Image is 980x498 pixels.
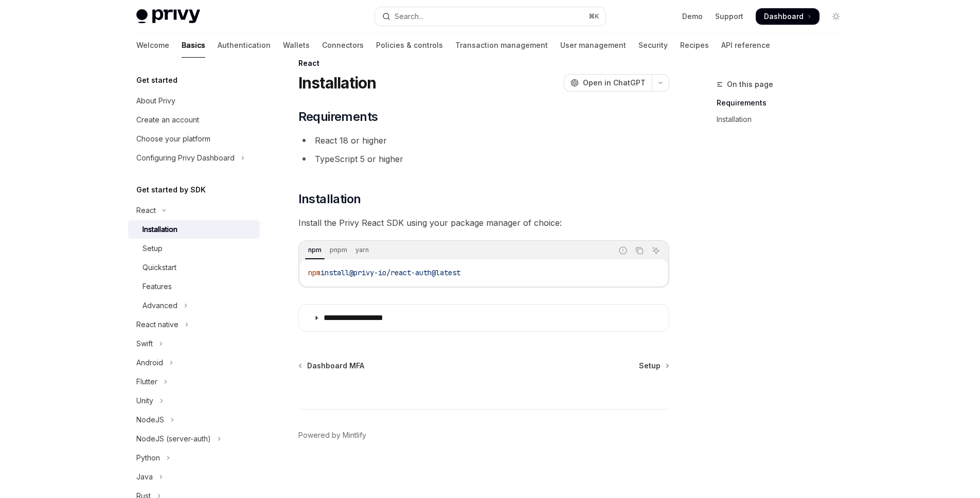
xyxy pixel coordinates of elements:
[298,191,361,207] span: Installation
[721,33,770,58] a: API reference
[680,33,709,58] a: Recipes
[283,33,310,58] a: Wallets
[136,33,169,58] a: Welcome
[352,244,372,256] div: yarn
[136,357,163,369] div: Android
[128,430,260,448] button: Toggle NodeJS (server-auth) section
[136,152,235,164] div: Configuring Privy Dashboard
[298,74,377,92] h1: Installation
[136,204,156,217] div: React
[756,8,819,25] a: Dashboard
[142,299,177,312] div: Advanced
[128,449,260,467] button: Toggle Python section
[715,11,743,22] a: Support
[298,133,669,148] li: React 18 or higher
[128,315,260,334] button: Toggle React native section
[128,334,260,353] button: Toggle Swift section
[136,184,206,196] h5: Get started by SDK
[298,216,669,230] span: Install the Privy React SDK using your package manager of choice:
[128,111,260,129] a: Create an account
[136,433,211,445] div: NodeJS (server-auth)
[395,10,423,23] div: Search...
[128,372,260,391] button: Toggle Flutter section
[136,133,210,145] div: Choose your platform
[322,33,364,58] a: Connectors
[142,261,176,274] div: Quickstart
[682,11,703,22] a: Demo
[136,318,179,331] div: React native
[136,95,175,107] div: About Privy
[128,149,260,167] button: Toggle Configuring Privy Dashboard section
[298,109,378,125] span: Requirements
[455,33,548,58] a: Transaction management
[764,11,804,22] span: Dashboard
[128,392,260,410] button: Toggle Unity section
[136,9,200,24] img: light logo
[136,337,153,350] div: Swift
[564,74,652,92] button: Open in ChatGPT
[308,268,320,277] span: npm
[299,361,364,371] a: Dashboard MFA
[589,12,599,21] span: ⌘ K
[128,468,260,486] button: Toggle Java section
[136,414,164,426] div: NodeJS
[128,353,260,372] button: Toggle Android section
[128,277,260,296] a: Features
[218,33,271,58] a: Authentication
[136,471,153,483] div: Java
[136,376,157,388] div: Flutter
[298,58,669,68] div: React
[142,280,172,293] div: Features
[305,244,325,256] div: npm
[633,244,646,257] button: Copy the contents from the code block
[128,220,260,239] a: Installation
[327,244,350,256] div: pnpm
[298,430,366,440] a: Powered by Mintlify
[717,111,852,128] a: Installation
[298,152,669,166] li: TypeScript 5 or higher
[717,95,852,111] a: Requirements
[128,411,260,429] button: Toggle NodeJS section
[136,74,177,86] h5: Get started
[182,33,205,58] a: Basics
[142,242,163,255] div: Setup
[727,78,773,91] span: On this page
[128,258,260,277] a: Quickstart
[616,244,630,257] button: Report incorrect code
[349,268,460,277] span: @privy-io/react-auth@latest
[142,223,177,236] div: Installation
[649,244,663,257] button: Ask AI
[307,361,364,371] span: Dashboard MFA
[583,78,646,88] span: Open in ChatGPT
[375,7,605,26] button: Open search
[136,452,160,464] div: Python
[638,33,668,58] a: Security
[560,33,626,58] a: User management
[828,8,844,25] button: Toggle dark mode
[136,114,199,126] div: Create an account
[639,361,661,371] span: Setup
[128,92,260,110] a: About Privy
[128,201,260,220] button: Toggle React section
[136,395,153,407] div: Unity
[639,361,668,371] a: Setup
[128,130,260,148] a: Choose your platform
[128,296,260,315] button: Toggle Advanced section
[128,239,260,258] a: Setup
[320,268,349,277] span: install
[376,33,443,58] a: Policies & controls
